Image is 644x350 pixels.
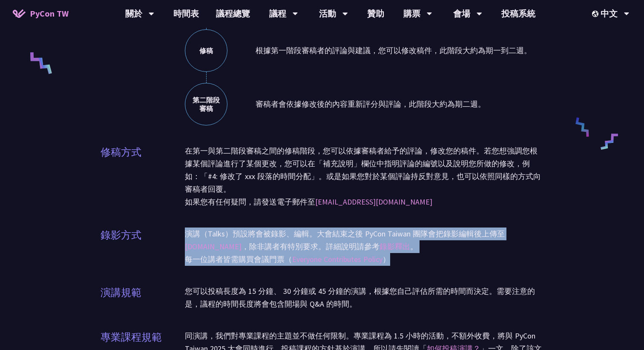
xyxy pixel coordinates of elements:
[30,7,69,20] span: PyCon TW
[4,3,77,24] a: PyCon TW
[101,285,141,300] p: 演講規範
[379,242,410,251] a: 錄影釋出
[101,330,162,345] p: 專業課程規範
[101,228,141,243] p: 錄影方式
[185,242,241,251] a: [DOMAIN_NAME]
[13,9,26,18] img: Home icon of PyCon TW 2025
[101,145,141,160] p: 修稿方式
[185,196,543,208] div: 如果您有任何疑問，請發送電子郵件至
[193,96,220,113] div: 第二階段審稿
[193,46,220,55] div: 修稿
[292,254,382,264] a: Everyone Contributes Policy
[256,44,532,57] div: 根據第一階段審稿者的評論與建議，您可以修改稿件，此階段大約為期一到二週。
[185,285,543,310] div: 您可以投稿長度為 15 分鐘、 30 分鐘或 45 分鐘的演講，根據您自己評估所需的時間而決定。需要注意的是，議程的時間長度將會包含開場與 Q&A 的時間。
[185,228,543,253] div: 演講（Talks）預設將會被錄影、編輯。大會結束之後 PyCon Taiwan 團隊會把錄影編輯後上傳至 ，除非講者有特別要求。詳細說明請參考 。
[315,197,432,207] a: [EMAIL_ADDRESS][DOMAIN_NAME]
[185,253,543,266] div: 每一位講者皆需購買會議門票（ ）
[256,98,486,111] div: 審稿者會依據修改後的內容重新評分與評論，此階段大約為期二週。
[185,145,543,196] div: 在第一與第二階段審稿之間的修稿階段，您可以依據審稿者給予的評論，修改您的稿件。若您想強調您根據某個評論進行了某個更改，您可以在「補充說明」欄位中指明評論的編號以及說明您所做的修改，例如：「#4:...
[592,11,601,17] img: Locale Icon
